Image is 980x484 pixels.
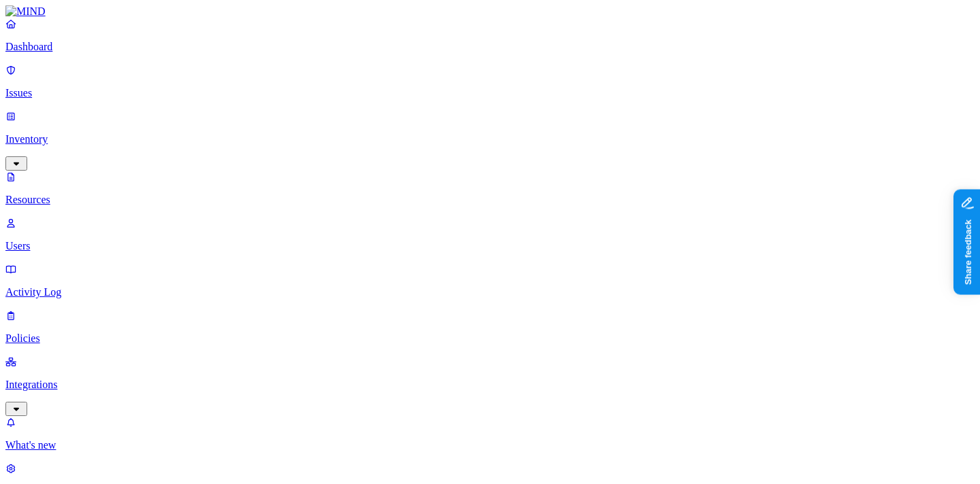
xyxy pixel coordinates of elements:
[5,18,975,53] a: Dashboard
[5,379,975,391] p: Integrations
[5,5,46,18] img: MIND
[5,263,975,298] a: Activity Log
[5,110,975,169] a: Inventory
[5,87,975,99] p: Issues
[5,240,975,252] p: Users
[5,356,975,414] a: Integrations
[5,416,975,451] a: What's new
[5,332,975,345] p: Policies
[5,439,975,451] p: What's new
[5,64,975,99] a: Issues
[5,309,975,345] a: Policies
[5,286,975,298] p: Activity Log
[5,171,975,206] a: Resources
[5,194,975,206] p: Resources
[5,217,975,252] a: Users
[5,5,975,18] a: MIND
[5,133,975,145] p: Inventory
[5,41,975,53] p: Dashboard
